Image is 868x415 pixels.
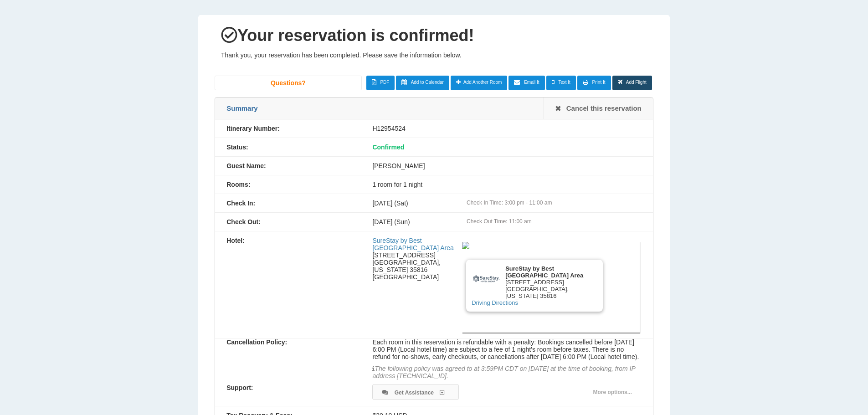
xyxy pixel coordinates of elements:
[366,76,395,90] a: PDF
[215,181,361,188] div: Rooms:
[215,218,361,225] div: Check Out:
[372,237,462,281] div: [STREET_ADDRESS] [GEOGRAPHIC_DATA], [US_STATE] 35816 [GEOGRAPHIC_DATA]
[577,76,611,90] a: Print It
[544,97,653,119] a: Cancel this reservation
[372,360,641,379] p: The following policy was agreed to at 3:59PM CDT on [DATE] at the time of booking, from IP addres...
[361,338,652,384] div: Each room in this reservation is refundable with a penalty: Bookings cancelled before [DATE] 6:00...
[215,384,361,391] div: Support:
[467,218,642,225] div: Check Out Time: 11:00 am
[411,80,444,85] span: Add to Calendar
[626,80,647,85] span: Add Flight
[361,162,652,169] div: [PERSON_NAME]
[372,237,453,251] a: SureStay by Best [GEOGRAPHIC_DATA] Area
[396,76,449,90] a: Add to Calendar
[226,104,257,112] span: Summary
[466,260,603,312] div: [STREET_ADDRESS] [GEOGRAPHIC_DATA], [US_STATE] 35816
[546,76,576,90] a: Text It
[463,80,502,85] span: Add Another Room
[215,338,361,346] div: Cancellation Policy:
[472,299,518,306] a: Driving Directions
[215,125,361,132] div: Itinerary Number:
[505,265,583,279] b: SureStay by Best [GEOGRAPHIC_DATA] Area
[221,51,647,59] p: Thank you, your reservation has been completed. Please save the information below.
[380,80,389,85] span: PDF
[592,80,606,85] span: Print It
[467,200,642,206] div: Check In Time: 3:00 pm - 11:00 am
[612,76,652,90] a: Add Flight
[215,237,361,244] div: Hotel:
[271,79,306,87] span: Questions?
[524,80,539,85] span: Email It
[472,265,501,294] img: Brand logo for SureStay by Best Western Huntsville University Area
[215,162,361,169] div: Guest Name:
[462,242,469,249] img: 3952b884-a561-4954-b891-2493d49b946f
[361,125,652,132] div: H12954524
[215,76,361,90] a: Questions?
[361,181,652,188] div: 1 room for 1 night
[395,389,434,396] span: Get Assistance
[221,26,647,45] h1: Your reservation is confirmed!
[215,200,361,207] div: Check In:
[361,218,652,225] div: [DATE] (Sun)
[451,76,508,90] a: Add Another Room
[508,76,544,90] a: Email It
[583,384,641,400] a: More options...
[215,143,361,151] div: Status:
[558,80,570,85] span: Text It
[361,200,652,207] div: [DATE] (Sat)
[361,143,652,151] div: Confirmed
